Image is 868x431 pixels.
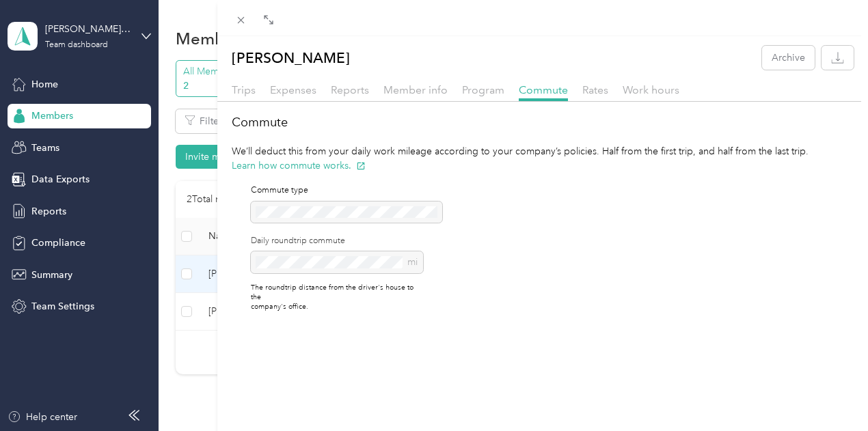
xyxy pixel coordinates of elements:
[251,235,423,247] label: Daily roundtrip commute
[383,83,448,96] span: Member info
[251,184,423,197] p: Commute type
[232,83,256,96] span: Trips
[232,158,366,173] button: Learn how commute works.
[232,46,350,70] p: [PERSON_NAME]
[331,83,369,96] span: Reports
[791,354,868,431] iframe: Everlance-gr Chat Button Frame
[232,144,854,173] p: We’ll deduct this from your daily work mileage according to your company’s policies. Half from th...
[232,113,854,132] h2: Commute
[623,83,679,96] span: Work hours
[519,83,568,96] span: Commute
[270,83,316,96] span: Expenses
[762,46,815,70] button: Archive
[251,283,423,311] p: The roundtrip distance from the driver's house to the company's office.
[582,83,608,96] span: Rates
[462,83,504,96] span: Program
